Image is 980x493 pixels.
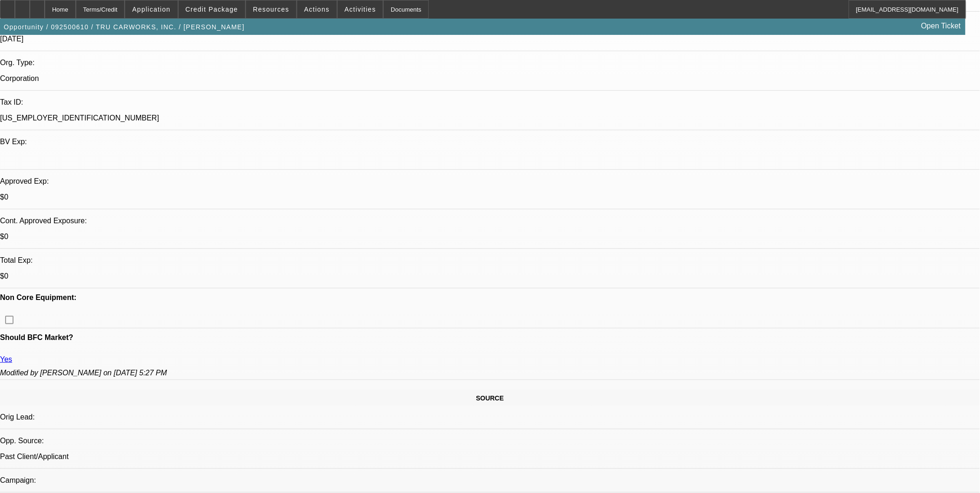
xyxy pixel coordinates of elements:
button: Application [125,0,177,18]
span: Opportunity / 092500610 / TRU CARWORKS, INC. / [PERSON_NAME] [4,23,245,31]
span: Credit Package [186,6,238,13]
span: Actions [304,6,330,13]
button: Actions [297,0,337,18]
a: Open Ticket [918,18,965,34]
span: Activities [345,6,376,13]
span: Application [132,6,170,13]
button: Resources [246,0,296,18]
button: Credit Package [179,0,245,18]
span: SOURCE [476,394,504,402]
span: Resources [253,6,289,13]
button: Activities [338,0,383,18]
